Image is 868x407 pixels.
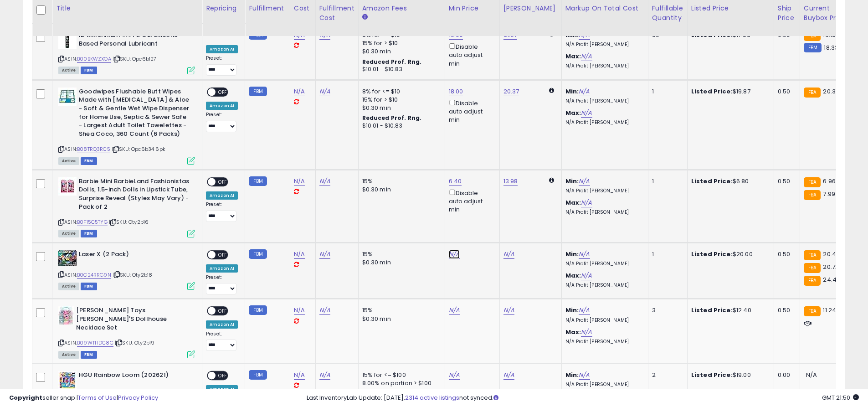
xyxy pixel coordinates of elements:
[109,218,149,226] span: | SKU: Oty2b16
[113,55,157,62] span: | SKU: Opc6b127
[565,87,579,96] b: Min:
[58,88,195,164] div: ASIN:
[319,250,330,259] a: N/A
[58,250,77,266] img: 518gPGEjswL._SL40_.jpg
[565,328,581,336] b: Max:
[823,275,840,284] span: 24.49
[691,177,733,185] b: Listed Price:
[249,87,267,96] small: FBM
[362,122,438,130] div: $10.01 - $10.83
[294,87,305,96] a: N/A
[113,271,152,278] span: | SKU: Oty2b18
[249,176,267,186] small: FBM
[362,306,438,314] div: 15%
[565,98,641,104] p: N/A Profit [PERSON_NAME]
[362,58,422,66] b: Reduced Prof. Rng.
[362,104,438,112] div: $0.30 min
[206,264,238,273] div: Amazon AI
[58,177,77,196] img: 61rwyPnREqL._SL40_.jpg
[118,393,158,402] a: Privacy Policy
[565,317,641,324] p: N/A Profit [PERSON_NAME]
[778,4,796,23] div: Ship Price
[804,31,821,41] small: FBA
[565,108,581,117] b: Max:
[691,306,733,314] b: Listed Price:
[77,271,111,279] a: B0C24RRG9N
[79,371,190,382] b: HGU Rainbow Loom (202621)
[691,87,733,96] b: Listed Price:
[319,177,330,186] a: N/A
[824,43,838,52] span: 18.33
[58,67,79,74] span: All listings currently available for purchase on Amazon
[77,55,111,63] a: B00BKWZXOA
[362,250,438,258] div: 15%
[449,306,460,315] a: N/A
[652,177,680,185] div: 1
[319,4,354,23] div: Fulfillment Cost
[319,371,330,380] a: N/A
[77,145,110,153] a: B08TRQ3RC5
[112,145,165,153] span: | SKU: Opc6b34 6pk
[81,230,97,237] span: FBM
[362,379,438,387] div: 8.00% on portion > $100
[652,250,680,258] div: 1
[691,88,767,96] div: $19.87
[565,339,641,345] p: N/A Profit [PERSON_NAME]
[9,393,42,402] strong: Copyright
[294,371,305,380] a: N/A
[579,87,590,96] a: N/A
[81,283,97,290] span: FBM
[449,371,460,380] a: N/A
[691,371,733,379] b: Listed Price:
[823,177,836,185] span: 6.96
[565,282,641,289] p: N/A Profit [PERSON_NAME]
[362,258,438,267] div: $0.30 min
[206,191,238,200] div: Amazon AI
[652,4,683,23] div: Fulfillable Quantity
[249,305,267,315] small: FBM
[58,31,195,73] div: ASIN:
[823,306,836,314] span: 11.24
[449,250,460,259] a: N/A
[206,102,238,110] div: Amazon AI
[58,306,74,325] img: 51YTdvtyseL._SL40_.jpg
[565,41,641,48] p: N/A Profit [PERSON_NAME]
[362,13,368,21] small: Amazon Fees.
[691,250,733,258] b: Listed Price:
[362,96,438,104] div: 15% for > $10
[691,306,767,314] div: $12.40
[503,177,518,186] a: 13.98
[823,87,839,96] span: 20.37
[581,271,592,280] a: N/A
[581,328,592,337] a: N/A
[652,371,680,379] div: 2
[549,177,554,183] i: Calculated using Dynamic Max Price.
[565,209,641,216] p: N/A Profit [PERSON_NAME]
[822,393,859,402] span: 2025-08-14 21:50 GMT
[549,88,554,93] i: Calculated using Dynamic Max Price.
[58,306,195,357] div: ASIN:
[804,306,821,316] small: FBA
[216,88,230,96] span: OFF
[206,331,238,351] div: Preset:
[76,306,187,334] b: [PERSON_NAME] Toys [PERSON_NAME]'S Dollhouse Necklace Set
[778,371,793,379] div: 0.00
[206,112,238,132] div: Preset:
[565,4,644,13] div: Markup on Total Cost
[691,371,767,379] div: $19.00
[503,250,514,259] a: N/A
[778,250,793,258] div: 0.50
[565,198,581,207] b: Max:
[652,306,680,314] div: 3
[216,251,230,258] span: OFF
[58,283,79,290] span: All listings currently available for purchase on Amazon
[804,276,821,286] small: FBA
[216,178,230,185] span: OFF
[565,261,641,267] p: N/A Profit [PERSON_NAME]
[319,87,330,96] a: N/A
[823,263,839,271] span: 20.72
[581,52,592,61] a: N/A
[503,306,514,315] a: N/A
[249,4,286,13] div: Fulfillment
[78,393,117,402] a: Terms of Use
